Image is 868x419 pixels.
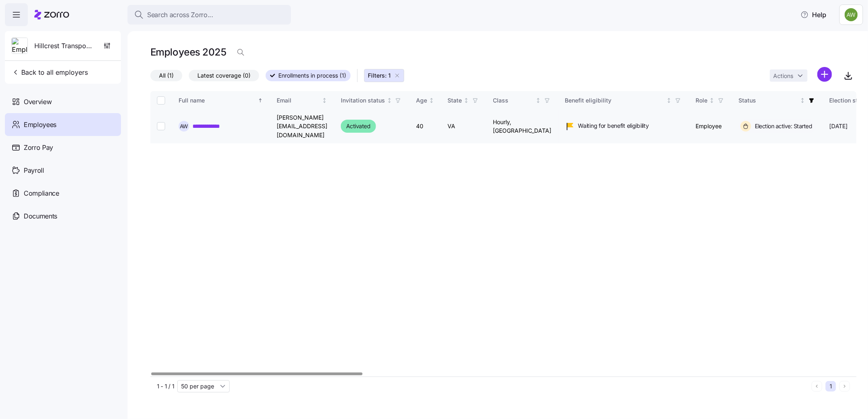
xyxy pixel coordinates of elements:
div: Not sorted [709,98,715,103]
button: Search across Zorro... [128,5,291,25]
a: Overview [5,90,121,113]
span: Zorro Pay [24,143,53,153]
span: Actions [773,73,793,79]
span: Hillcrest Transportation Inc. [34,41,93,51]
div: Not sorted [429,98,434,103]
span: Help [801,10,826,20]
span: Payroll [24,165,44,176]
th: Full nameSorted ascending [172,91,270,110]
th: EmailNot sorted [270,91,334,110]
svg: add icon [817,67,832,82]
th: ClassNot sorted [487,91,559,110]
th: StateNot sorted [441,91,487,110]
th: RoleNot sorted [689,91,732,110]
span: Documents [24,211,57,221]
span: Latest coverage (0) [197,70,251,81]
div: Not sorted [322,98,327,103]
a: Documents [5,205,121,227]
div: Class [493,96,534,105]
div: Not sorted [387,98,392,103]
span: Filters: 1 [368,71,391,80]
span: A W [180,124,188,129]
div: Full name [179,96,256,105]
input: Select all records [157,96,165,105]
span: Activated [346,121,371,131]
a: Payroll [5,159,121,182]
div: State [448,96,462,105]
img: Employer logo [12,38,27,54]
div: Age [416,96,427,105]
th: Invitation statusNot sorted [334,91,409,110]
div: Email [277,96,320,105]
span: Back to all employers [11,67,88,77]
td: VA [441,110,487,143]
a: Employees [5,113,121,136]
button: Previous page [812,381,822,392]
button: Help [794,7,833,23]
span: [DATE] [830,122,848,130]
span: Search across Zorro... [147,10,213,20]
span: Employees [24,120,56,130]
div: Status [739,96,799,105]
div: Sorted ascending [257,98,263,103]
th: AgeNot sorted [409,91,441,110]
div: Not sorted [535,98,541,103]
td: Employee [689,110,732,143]
div: Not sorted [666,98,672,103]
button: Back to all employers [8,64,91,80]
h1: Employees 2025 [150,46,226,58]
a: Zorro Pay [5,136,121,159]
div: Not sorted [463,98,469,103]
span: All (1) [159,70,174,81]
div: Role [696,96,708,105]
td: Hourly, [GEOGRAPHIC_DATA] [487,110,559,143]
div: Election start [830,96,866,105]
th: StatusNot sorted [732,91,823,110]
div: Benefit eligibility [565,96,665,105]
img: 187a7125535df60c6aafd4bbd4ff0edb [845,8,858,21]
th: Benefit eligibilityNot sorted [559,91,689,110]
span: Enrollments in process (1) [278,70,346,81]
button: Next page [839,381,850,392]
span: Waiting for benefit eligibility [578,122,649,130]
a: Compliance [5,182,121,205]
div: Not sorted [800,98,805,103]
span: 1 - 1 / 1 [157,382,174,390]
td: 40 [409,110,441,143]
button: Actions [770,69,808,82]
div: Invitation status [341,96,385,105]
button: 1 [825,381,836,392]
td: [PERSON_NAME][EMAIL_ADDRESS][DOMAIN_NAME] [270,110,334,143]
span: Overview [24,97,51,107]
span: Election active: Started [753,122,812,130]
input: Select record 1 [157,122,165,130]
button: Filters: 1 [364,69,404,82]
span: Compliance [24,188,59,198]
